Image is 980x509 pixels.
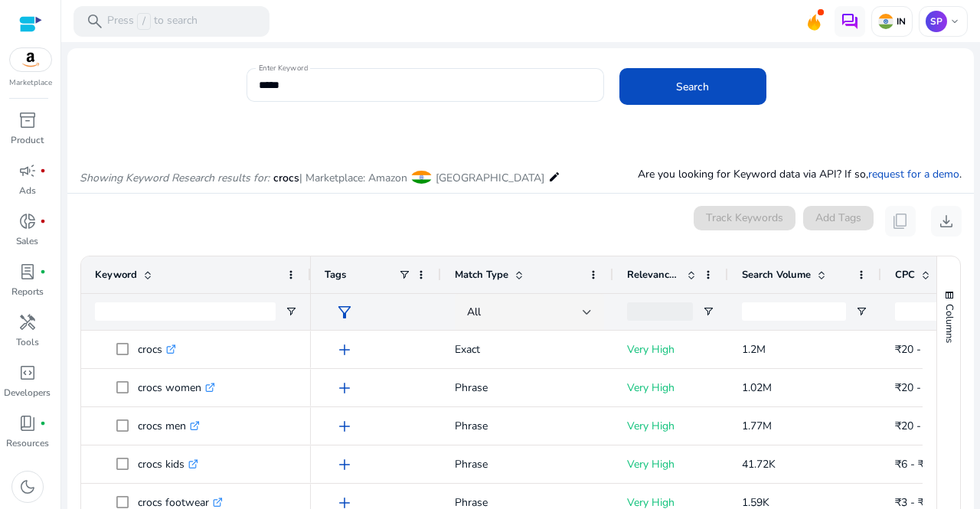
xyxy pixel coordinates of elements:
span: 41.72K [742,457,776,471]
p: Phrase [455,372,599,403]
img: in.svg [878,14,893,29]
span: Keyword [95,268,137,282]
p: Product [11,133,44,147]
span: 1.02M [742,380,772,395]
span: 1.2M [742,342,766,357]
button: Open Filter Menu [702,305,714,318]
span: add [335,455,354,474]
p: SP [926,11,947,32]
span: donut_small [18,212,37,230]
p: crocs women [138,372,215,403]
span: book_4 [18,414,37,432]
p: Marketplace [9,77,52,89]
i: Showing Keyword Research results for: [80,171,269,185]
span: ₹6 - ₹12 [895,457,936,471]
p: Very High [627,449,714,480]
p: Very High [627,410,714,442]
span: handyman [18,313,37,331]
span: add [335,341,354,359]
button: download [931,206,962,237]
mat-icon: edit [548,168,560,186]
span: | Marketplace: Amazon [299,171,407,185]
span: fiber_manual_record [40,420,46,426]
span: Columns [942,304,956,343]
p: Phrase [455,449,599,480]
p: Phrase [455,410,599,442]
span: CPC [895,268,915,282]
p: crocs kids [138,449,198,480]
span: dark_mode [18,478,37,496]
span: campaign [18,162,37,180]
p: Sales [16,234,38,248]
p: Very High [627,334,714,365]
button: Search [619,68,766,105]
span: search [86,12,104,31]
span: Tags [325,268,346,282]
span: Relevance Score [627,268,681,282]
p: Exact [455,334,599,365]
span: lab_profile [18,263,37,281]
span: fiber_manual_record [40,168,46,174]
span: download [937,212,955,230]
button: Open Filter Menu [285,305,297,318]
span: keyboard_arrow_down [949,15,961,28]
span: crocs [273,171,299,185]
button: Open Filter Menu [855,305,867,318]
img: amazon.svg [10,48,51,71]
span: code_blocks [18,364,37,382]
span: 1.77M [742,419,772,433]
span: / [137,13,151,30]
p: Tools [16,335,39,349]
span: ₹20 - ₹35 [895,419,942,433]
span: fiber_manual_record [40,269,46,275]
span: add [335,417,354,436]
p: Reports [11,285,44,299]
mat-label: Enter Keyword [259,63,308,73]
span: fiber_manual_record [40,218,46,224]
span: ₹20 - ₹35 [895,342,942,357]
span: [GEOGRAPHIC_DATA] [436,171,544,185]
span: ₹20 - ₹35 [895,380,942,395]
span: filter_alt [335,303,354,321]
p: Are you looking for Keyword data via API? If so, . [638,166,962,182]
p: Press to search [107,13,198,30]
p: Developers [4,386,51,400]
p: Resources [6,436,49,450]
span: Search [676,79,709,95]
input: Search Volume Filter Input [742,302,846,321]
p: crocs [138,334,176,365]
span: inventory_2 [18,111,37,129]
p: Very High [627,372,714,403]
a: request for a demo [868,167,959,181]
input: Keyword Filter Input [95,302,276,321]
span: add [335,379,354,397]
p: IN [893,15,906,28]
span: Search Volume [742,268,811,282]
span: All [467,305,481,319]
p: crocs men [138,410,200,442]
span: Match Type [455,268,508,282]
p: Ads [19,184,36,197]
